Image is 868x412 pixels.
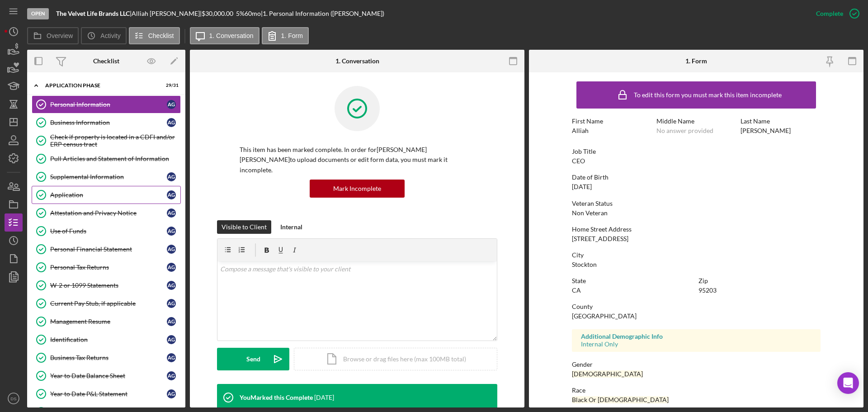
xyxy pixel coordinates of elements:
[50,246,167,253] div: Personal Financial Statement
[32,331,181,349] a: IdentificationAG
[261,10,384,17] div: | 1. Personal Information ([PERSON_NAME])
[698,287,717,294] div: 95203
[240,145,475,175] p: This item has been marked complete. In order for [PERSON_NAME] [PERSON_NAME] to upload documents ...
[50,318,167,325] div: Management Resume
[32,367,181,385] a: Year to Date Balance SheetAG
[50,354,167,361] div: Business Tax Returns
[572,174,821,181] div: Date of Birth
[5,389,23,407] button: DS
[572,157,585,165] div: CEO
[167,245,176,254] div: A G
[50,173,167,180] div: Supplemental Information
[32,313,181,331] a: Management ResumeAG
[50,209,167,217] div: Attestation and Privacy Notice
[32,349,181,367] a: Business Tax ReturnsAG
[741,127,791,134] div: [PERSON_NAME]
[741,118,821,125] div: Last Name
[572,209,608,217] div: Non Veteran
[167,389,176,398] div: A G
[572,251,821,259] div: City
[167,263,176,272] div: A G
[276,220,307,234] button: Internal
[100,32,120,39] label: Activity
[32,222,181,240] a: Use of FundsAG
[50,372,167,379] div: Year to Date Balance Sheet
[581,333,811,340] div: Additional Demographic Info
[167,172,176,181] div: A G
[310,180,405,198] button: Mark Incomplete
[167,299,176,308] div: A G
[236,10,245,17] div: 5 %
[32,114,181,132] a: Business InformationAG
[572,148,821,155] div: Job Title
[572,287,581,294] div: CA
[240,394,313,401] div: You Marked this Complete
[572,226,821,233] div: Home Street Address
[50,227,167,235] div: Use of Funds
[167,118,176,127] div: A G
[572,313,637,320] div: [GEOGRAPHIC_DATA]
[129,27,180,44] button: Checklist
[56,9,130,17] b: The Velvet Life Brands LLC
[262,27,309,44] button: 1. Form
[148,32,174,39] label: Checklist
[167,208,176,218] div: A G
[50,101,167,108] div: Personal Information
[50,155,180,162] div: Pull Articles and Statement of Information
[32,186,181,204] a: ApplicationAG
[56,10,132,17] div: |
[222,220,267,234] div: Visible to Client
[281,32,303,39] label: 1. Form
[209,32,254,39] label: 1. Conversation
[572,396,669,403] div: Black Or [DEMOGRAPHIC_DATA]
[572,370,643,378] div: [DEMOGRAPHIC_DATA]
[32,168,181,186] a: Supplemental InformationAG
[50,390,167,398] div: Year to Date P&L Statement
[47,32,73,39] label: Overview
[634,91,782,99] div: To edit this form you must mark this item incomplete
[581,341,811,348] div: Internal Only
[50,119,167,126] div: Business Information
[27,8,49,19] div: Open
[314,394,334,401] time: 2025-07-23 17:07
[572,387,821,394] div: Race
[167,190,176,199] div: A G
[572,261,597,268] div: Stockton
[45,83,156,88] div: Application Phase
[245,10,261,17] div: 60 mo
[167,100,176,109] div: A G
[10,396,16,401] text: DS
[162,83,179,88] div: 29 / 31
[50,264,167,271] div: Personal Tax Returns
[32,150,181,168] a: Pull Articles and Statement of Information
[50,191,167,199] div: Application
[572,183,592,190] div: [DATE]
[27,27,79,44] button: Overview
[167,353,176,362] div: A G
[50,336,167,343] div: Identification
[32,294,181,313] a: Current Pay Stub, if applicableAG
[32,276,181,294] a: W-2 or 1099 StatementsAG
[656,127,713,134] div: No answer provided
[698,277,821,284] div: Zip
[202,10,236,17] div: $30,000.00
[280,220,302,234] div: Internal
[807,5,863,23] button: Complete
[572,118,652,125] div: First Name
[167,371,176,380] div: A G
[167,335,176,344] div: A G
[572,235,628,242] div: [STREET_ADDRESS]
[837,372,859,394] div: Open Intercom Messenger
[81,27,126,44] button: Activity
[246,348,260,370] div: Send
[685,57,707,65] div: 1. Form
[217,220,271,234] button: Visible to Client
[32,385,181,403] a: Year to Date P&L StatementAG
[50,300,167,307] div: Current Pay Stub, if applicable
[572,200,821,207] div: Veteran Status
[816,5,843,23] div: Complete
[572,127,589,134] div: Alliah
[167,281,176,290] div: A G
[572,361,821,368] div: Gender
[572,277,694,284] div: State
